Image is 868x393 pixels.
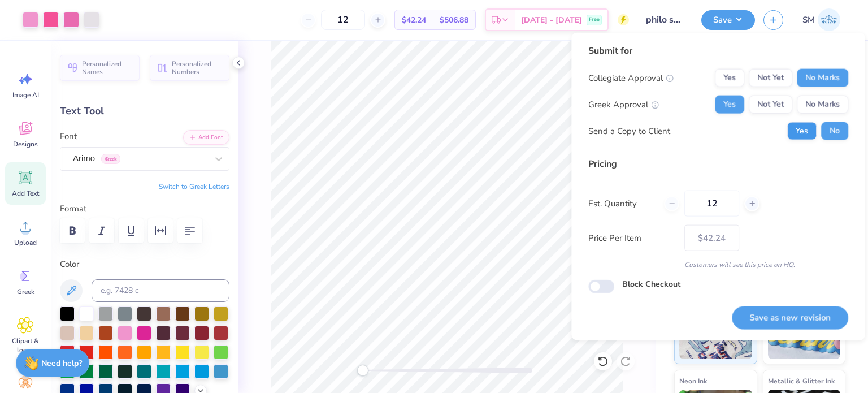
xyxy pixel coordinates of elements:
button: No [821,122,848,140]
button: Not Yet [749,69,792,87]
label: Est. Quantity [588,197,656,210]
label: Font [60,130,77,143]
div: Accessibility label [357,365,368,376]
button: Personalized Names [60,55,140,81]
input: – – [684,191,739,217]
span: Neon Ink [679,375,707,387]
span: Image AI [12,90,39,100]
button: Not Yet [749,96,792,114]
a: SM [797,8,845,31]
span: Metallic & Glitter Ink [768,375,835,387]
div: Greek Approval [588,98,659,111]
span: $42.24 [402,14,426,26]
input: Untitled Design [637,8,693,31]
label: Format [60,202,229,215]
button: No Marks [797,96,848,114]
img: Shruthi Mohan [818,8,840,31]
button: Save [701,10,755,30]
span: [DATE] - [DATE] [521,14,582,26]
span: Greek [17,287,34,296]
div: Pricing [588,157,848,171]
span: Upload [14,238,37,247]
button: Save as new revision [732,306,848,329]
span: Designs [13,140,38,149]
button: Personalized Numbers [150,55,229,81]
button: Yes [715,96,744,114]
button: No Marks [797,69,848,87]
div: Submit for [588,44,848,58]
label: Price Per Item [588,231,676,244]
strong: Need help? [41,358,82,369]
div: Customers will see this price on HQ. [588,260,848,270]
span: SM [802,14,815,27]
span: Add Text [12,189,39,198]
label: Color [60,258,229,271]
span: Personalized Numbers [172,60,223,76]
button: Yes [715,69,744,87]
div: Collegiate Approval [588,71,674,84]
button: Yes [787,122,817,140]
span: Clipart & logos [7,336,44,355]
span: $506.88 [440,14,468,26]
div: Send a Copy to Client [588,124,670,137]
span: Personalized Names [82,60,133,76]
label: Block Checkout [622,278,680,290]
span: Free [589,16,600,24]
input: e.g. 7428 c [92,279,229,302]
button: Add Font [183,130,229,145]
button: Switch to Greek Letters [159,182,229,191]
div: Text Tool [60,103,229,119]
input: – – [321,10,365,30]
